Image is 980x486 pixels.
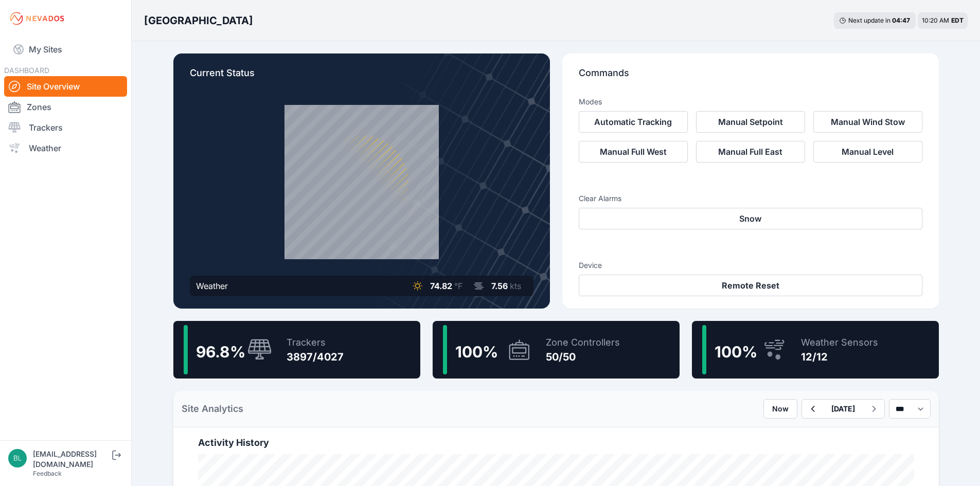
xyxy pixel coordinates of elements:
[287,335,344,350] div: Trackers
[8,449,27,467] img: blippencott@invenergy.com
[144,13,253,28] h3: [GEOGRAPHIC_DATA]
[33,449,110,470] div: [EMAIL_ADDRESS][DOMAIN_NAME]
[182,402,243,416] h2: Site Analytics
[823,400,863,418] button: [DATE]
[579,260,922,271] h3: Device
[287,350,344,364] div: 3897/4027
[196,280,228,292] div: Weather
[196,343,245,361] span: 96.8 %
[4,37,127,62] a: My Sites
[951,16,964,24] span: EDT
[696,111,805,133] button: Manual Setpoint
[579,141,688,163] button: Manual Full West
[801,350,878,364] div: 12/12
[4,66,49,75] span: DASHBOARD
[8,10,66,27] img: Nevados
[579,111,688,133] button: Automatic Tracking
[696,141,805,163] button: Manual Full East
[198,436,914,450] h2: Activity History
[454,281,462,291] span: °F
[4,117,127,138] a: Trackers
[579,208,922,229] button: Snow
[433,321,680,379] a: 100%Zone Controllers50/50
[892,16,911,25] div: 04 : 47
[579,275,922,296] button: Remote Reset
[579,66,922,88] p: Commands
[813,111,922,133] button: Manual Wind Stow
[813,141,922,163] button: Manual Level
[922,16,949,24] span: 10:20 AM
[455,343,498,361] span: 100 %
[4,138,127,158] a: Weather
[173,321,420,379] a: 96.8%Trackers3897/4027
[33,470,62,477] a: Feedback
[190,66,533,88] p: Current Status
[848,16,890,24] span: Next update in
[4,76,127,97] a: Site Overview
[510,281,521,291] span: kts
[546,335,620,350] div: Zone Controllers
[4,97,127,117] a: Zones
[546,350,620,364] div: 50/50
[579,193,922,204] h3: Clear Alarms
[491,281,508,291] span: 7.56
[430,281,452,291] span: 74.82
[801,335,878,350] div: Weather Sensors
[144,7,253,34] nav: Breadcrumb
[692,321,939,379] a: 100%Weather Sensors12/12
[579,97,602,107] h3: Modes
[715,343,757,361] span: 100 %
[763,399,797,419] button: Now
